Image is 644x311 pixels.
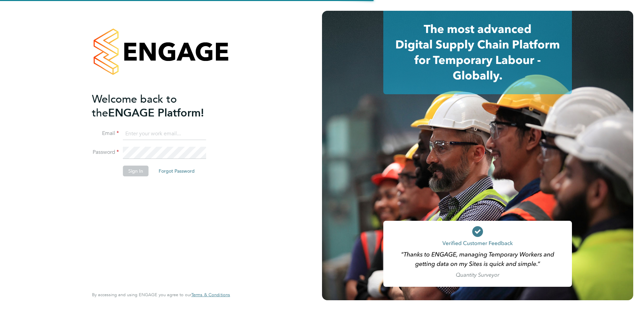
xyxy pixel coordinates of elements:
[123,128,206,140] input: Enter your work email...
[92,93,177,119] span: Welcome back to the
[153,166,200,176] button: Forgot Password
[92,92,223,120] h2: ENGAGE Platform!
[92,149,119,156] label: Password
[191,292,230,298] span: Terms & Conditions
[92,130,119,137] label: Email
[92,292,230,298] span: By accessing and using ENGAGE you agree to our
[123,166,149,176] button: Sign In
[191,292,230,298] a: Terms & Conditions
